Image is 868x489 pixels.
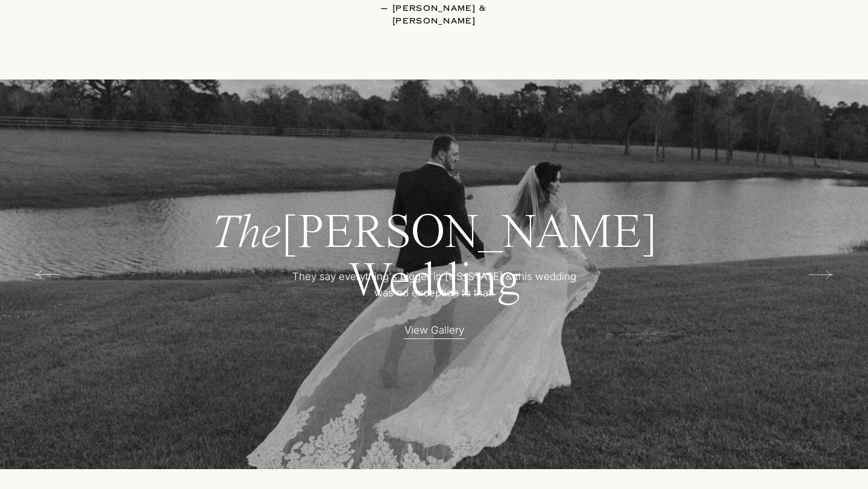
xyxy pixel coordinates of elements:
[291,269,577,308] p: They say everything's bigger in [US_STATE] & this wedding was no exception to that.
[343,2,525,30] p: — [PERSON_NAME] & [PERSON_NAME]
[184,210,684,257] h2: [PERSON_NAME] Wedding
[382,322,487,335] a: View Gallery
[211,210,281,258] i: The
